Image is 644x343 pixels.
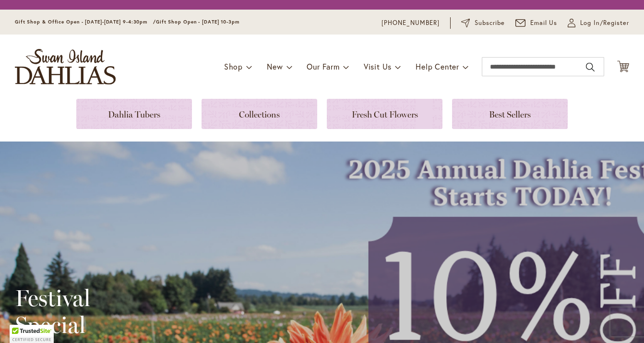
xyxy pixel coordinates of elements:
[307,61,339,71] span: Our Farm
[416,61,459,71] span: Help Center
[382,18,440,28] a: [PHONE_NUMBER]
[156,19,239,25] span: Gift Shop Open - [DATE] 10-3pm
[15,49,116,84] a: store logo
[515,18,558,28] a: Email Us
[461,18,505,28] a: Subscribe
[224,61,243,71] span: Shop
[15,284,264,338] h2: Festival Special
[10,325,54,343] div: TrustedSite Certified
[530,18,558,28] span: Email Us
[364,61,392,71] span: Visit Us
[475,18,505,28] span: Subscribe
[15,19,156,25] span: Gift Shop & Office Open - [DATE]-[DATE] 9-4:30pm /
[586,59,595,75] button: Search
[580,18,629,28] span: Log In/Register
[267,61,283,71] span: New
[568,18,629,28] a: Log In/Register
